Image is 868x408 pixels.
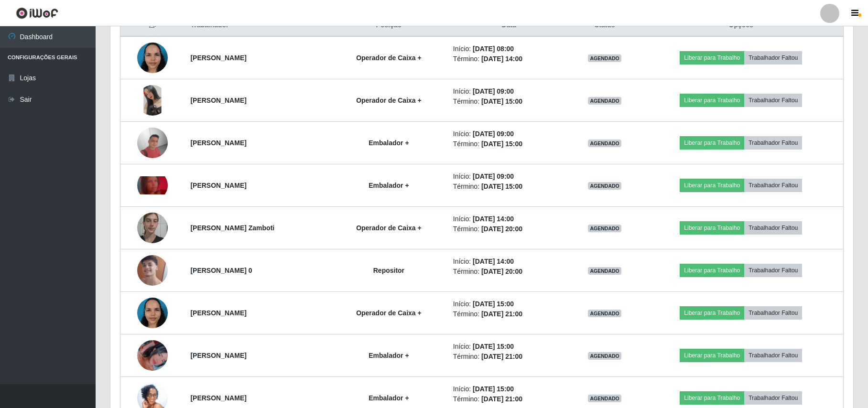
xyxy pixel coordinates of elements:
button: Trabalhador Faltou [744,391,802,405]
button: Liberar para Trabalho [680,349,744,362]
button: Liberar para Trabalho [680,51,744,64]
li: Término: [453,267,565,277]
span: AGENDADO [588,352,621,360]
strong: [PERSON_NAME] [190,309,246,317]
time: [DATE] 15:00 [473,300,514,308]
li: Início: [453,384,565,394]
li: Término: [453,224,565,234]
li: Término: [453,352,565,362]
time: [DATE] 14:00 [481,55,522,63]
time: [DATE] 20:00 [481,225,522,233]
li: Término: [453,97,565,107]
strong: [PERSON_NAME] [190,394,246,402]
img: 1662126306430.jpeg [137,328,168,383]
strong: Operador de Caixa + [356,97,422,104]
li: Término: [453,139,565,149]
li: Início: [453,172,565,182]
button: Trabalhador Faltou [744,179,802,192]
li: Início: [453,342,565,352]
time: [DATE] 14:00 [473,215,514,223]
strong: [PERSON_NAME] Zamboti [190,224,274,232]
button: Trabalhador Faltou [744,306,802,320]
time: [DATE] 09:00 [473,87,514,95]
strong: [PERSON_NAME] [190,54,246,62]
li: Início: [453,44,565,54]
img: 1730588148505.jpeg [137,85,168,116]
time: [DATE] 08:00 [473,45,514,53]
time: [DATE] 21:00 [481,395,522,403]
li: Início: [453,129,565,139]
img: 1715310702709.jpeg [137,37,168,78]
li: Início: [453,214,565,224]
button: Trabalhador Faltou [744,136,802,150]
strong: [PERSON_NAME] [190,139,246,147]
span: AGENDADO [588,267,621,275]
strong: [PERSON_NAME] [190,182,246,189]
strong: Operador de Caixa + [356,54,422,62]
strong: Operador de Caixa + [356,224,422,232]
button: Liberar para Trabalho [680,179,744,192]
strong: Repositor [373,267,404,274]
time: [DATE] 09:00 [473,172,514,180]
span: AGENDADO [588,395,621,402]
strong: Embalador + [369,182,409,189]
time: [DATE] 21:00 [481,310,522,318]
button: Trabalhador Faltou [744,94,802,107]
time: [DATE] 15:00 [481,183,522,190]
img: CoreUI Logo [16,7,58,19]
span: AGENDADO [588,54,621,62]
strong: Operador de Caixa + [356,309,422,317]
span: AGENDADO [588,225,621,232]
button: Liberar para Trabalho [680,306,744,320]
time: [DATE] 15:00 [481,140,522,148]
span: AGENDADO [588,182,621,190]
img: 1742211680026.jpeg [137,243,168,298]
button: Liberar para Trabalho [680,221,744,235]
button: Liberar para Trabalho [680,94,744,107]
li: Término: [453,182,565,192]
li: Término: [453,394,565,404]
strong: Embalador + [369,394,409,402]
strong: Embalador + [369,139,409,147]
button: Trabalhador Faltou [744,264,802,277]
li: Início: [453,299,565,309]
strong: [PERSON_NAME] [190,352,246,359]
button: Trabalhador Faltou [744,349,802,362]
time: [DATE] 15:00 [481,97,522,105]
time: [DATE] 14:00 [473,258,514,265]
img: 1704220129324.jpeg [137,176,168,195]
button: Liberar para Trabalho [680,136,744,150]
span: AGENDADO [588,97,621,105]
time: [DATE] 21:00 [481,353,522,360]
time: [DATE] 15:00 [473,385,514,393]
time: [DATE] 20:00 [481,268,522,275]
strong: [PERSON_NAME] [190,97,246,104]
li: Término: [453,54,565,64]
img: 1710898857944.jpeg [137,128,168,158]
img: 1715310702709.jpeg [137,292,168,333]
strong: [PERSON_NAME] 0 [190,267,252,274]
button: Liberar para Trabalho [680,391,744,405]
strong: Embalador + [369,352,409,359]
button: Trabalhador Faltou [744,51,802,64]
li: Início: [453,257,565,267]
span: AGENDADO [588,310,621,317]
li: Término: [453,309,565,319]
button: Liberar para Trabalho [680,264,744,277]
span: AGENDADO [588,140,621,147]
time: [DATE] 09:00 [473,130,514,138]
button: Trabalhador Faltou [744,221,802,235]
time: [DATE] 15:00 [473,343,514,350]
li: Início: [453,86,565,97]
img: 1700866238671.jpeg [137,207,168,248]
